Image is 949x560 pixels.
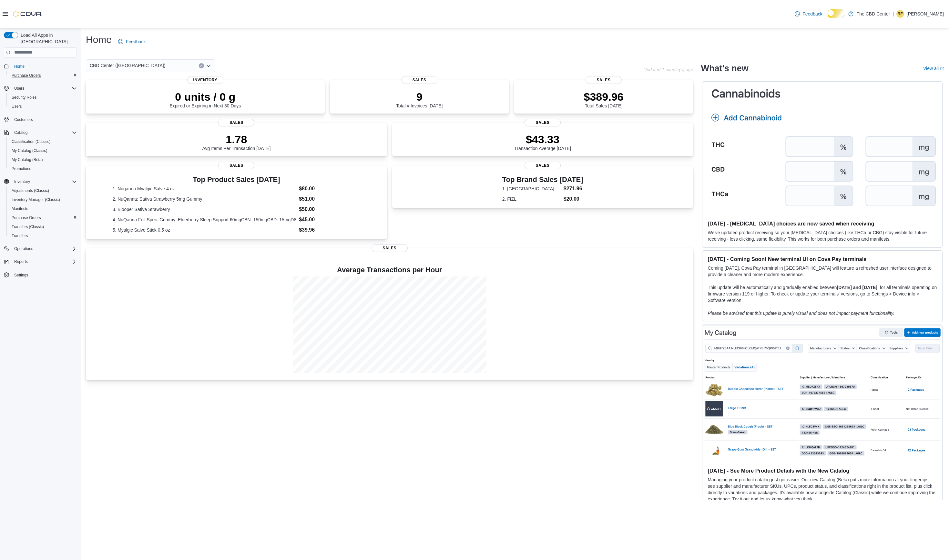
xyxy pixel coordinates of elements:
[113,216,297,223] dt: 4. NuQanna Full Spec. Gummy: Elderberry Sleep Support 60mgCBN+150mgCBD+15mgD8
[896,10,904,18] div: Rebecka Fregoso
[9,156,46,164] a: My Catalog (Beta)
[299,195,360,203] dd: $51.00
[12,129,77,136] span: Catalog
[802,11,822,17] span: Feedback
[6,137,79,146] button: Classification (Classic)
[14,64,25,69] span: Home
[9,196,77,204] span: Inventory Manager (Classic)
[113,176,360,184] h3: Top Product Sales [DATE]
[1,257,79,266] button: Reports
[586,76,622,84] span: Sales
[898,10,903,18] span: RF
[525,162,561,169] span: Sales
[828,9,845,18] input: Dark Mode
[113,227,297,233] dt: 5. Myalgic Salve Stick 0.5 oz
[9,223,46,231] a: Transfers (Classic)
[12,139,51,144] span: Classification (Classic)
[9,72,44,79] a: Purchase Orders
[199,63,204,68] button: Clear input
[396,90,443,108] div: Total # Invoices [DATE]
[6,195,79,204] button: Inventory Manager (Classic)
[12,95,36,100] span: Security Roles
[113,196,297,202] dt: 2. NuQanna: Sativa Strawberry 5mg Gummy
[893,10,894,18] p: |
[12,62,77,70] span: Home
[12,178,33,185] button: Inventory
[9,214,44,222] a: Purchase Orders
[372,244,408,252] span: Sales
[218,162,254,169] span: Sales
[91,266,688,274] h4: Average Transactions per Hour
[857,10,890,18] p: The CBD Center
[9,187,52,195] a: Adjustments (Classic)
[923,66,944,71] a: View allExternal link
[502,185,561,192] dt: 1. [GEOGRAPHIC_DATA]
[9,147,77,155] span: My Catalog (Classic)
[9,232,30,240] a: Transfers
[6,146,79,155] button: My Catalog (Classic)
[169,90,241,108] div: Expired or Expiring in Next 30 Days
[299,185,360,193] dd: $80.00
[12,63,27,70] a: Home
[525,119,561,126] span: Sales
[708,220,937,227] h3: [DATE] - [MEDICAL_DATA] choices are now saved when receiving
[12,73,41,78] span: Purchase Orders
[9,196,63,204] a: Inventory Manager (Classic)
[708,476,937,502] p: Managing your product catalog just got easier. Our new Catalog (Beta) puts more information at yo...
[12,178,77,185] span: Inventory
[13,11,42,17] img: Cova
[9,94,39,101] a: Security Roles
[12,233,28,238] span: Transfers
[9,232,77,240] span: Transfers
[401,76,437,84] span: Sales
[4,59,77,296] nav: Complex example
[12,215,41,220] span: Purchase Orders
[14,130,27,135] span: Catalog
[12,104,22,109] span: Users
[1,62,79,71] button: Home
[12,148,47,153] span: My Catalog (Classic)
[6,164,79,173] button: Promotions
[708,256,937,262] h3: [DATE] - Coming Soon! New terminal UI on Cova Pay terminals
[6,231,79,240] button: Transfers
[564,185,583,193] dd: $271.96
[14,86,24,91] span: Users
[218,119,254,126] span: Sales
[6,71,79,80] button: Purchase Orders
[9,156,77,164] span: My Catalog (Beta)
[6,155,79,164] button: My Catalog (Beta)
[14,117,33,122] span: Customers
[1,244,79,253] button: Operations
[9,103,24,110] a: Users
[12,157,43,162] span: My Catalog (Beta)
[1,270,79,279] button: Settings
[837,285,877,290] strong: [DATE] and [DATE]
[9,165,34,173] a: Promotions
[12,271,77,279] span: Settings
[6,102,79,111] button: Users
[6,186,79,195] button: Adjustments (Classic)
[1,128,79,137] button: Catalog
[9,205,77,213] span: Manifests
[514,133,571,146] p: $43.33
[9,165,77,173] span: Promotions
[9,223,77,231] span: Transfers (Classic)
[9,187,77,195] span: Adjustments (Classic)
[90,62,165,69] span: CBD Center ([GEOGRAPHIC_DATA])
[12,129,30,136] button: Catalog
[6,204,79,213] button: Manifests
[187,76,223,84] span: Inventory
[12,258,77,265] span: Reports
[1,115,79,124] button: Customers
[708,467,937,474] h3: [DATE] - See More Product Details with the New Catalog
[6,222,79,231] button: Transfers (Classic)
[12,115,77,124] span: Customers
[12,271,31,279] a: Settings
[9,138,53,145] a: Classification (Classic)
[1,84,79,93] button: Users
[299,226,360,234] dd: $39.96
[9,205,31,213] a: Manifests
[86,33,112,46] h1: Home
[113,206,297,213] dt: 3. Blooper Sativa Strawberry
